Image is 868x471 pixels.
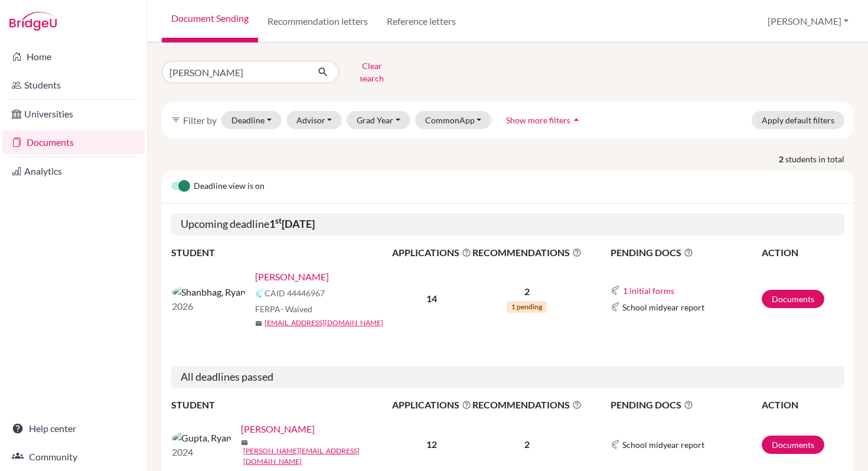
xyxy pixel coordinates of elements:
b: 14 [426,293,437,304]
a: [PERSON_NAME] [255,270,329,284]
span: APPLICATIONS [392,246,471,260]
img: Common App logo [255,289,265,298]
span: Show more filters [506,115,570,125]
button: Clear search [339,57,404,87]
a: [EMAIL_ADDRESS][DOMAIN_NAME] [265,318,383,328]
th: STUDENT [171,397,391,413]
span: Filter by [183,115,217,126]
a: Home [2,45,145,68]
th: ACTION [761,397,844,413]
span: RECOMMENDATIONS [472,398,582,412]
span: mail [241,439,248,446]
h5: All deadlines passed [171,366,844,388]
b: 1 [DATE] [269,217,315,230]
a: Analytics [2,159,145,183]
button: Deadline [221,111,282,129]
img: Bridge-U [9,12,57,31]
button: Grad Year [347,111,410,129]
a: Documents [2,130,145,154]
p: 2 [472,437,582,452]
i: arrow_drop_up [570,114,582,126]
span: School midyear report [622,301,704,313]
button: CommonApp [415,111,492,129]
span: PENDING DOCS [611,398,761,412]
button: Show more filtersarrow_drop_up [496,111,592,129]
a: [PERSON_NAME] [241,422,315,436]
h5: Upcoming deadline [171,213,844,235]
a: Universities [2,102,145,126]
span: 1 pending [507,301,547,313]
span: School midyear report [622,439,704,451]
span: - Waived [280,304,312,314]
a: Community [2,445,145,469]
input: Find student by name... [162,61,308,83]
img: Shanbhag, Ryan [172,285,246,299]
img: Gupta, Ryan [172,431,231,445]
a: Documents [762,290,824,308]
p: 2024 [172,445,231,459]
button: Advisor [286,111,342,129]
a: Help center [2,417,145,440]
a: [PERSON_NAME][EMAIL_ADDRESS][DOMAIN_NAME] [243,446,400,467]
span: Deadline view is on [194,179,265,194]
img: Common App logo [611,302,620,312]
span: students in total [785,153,854,165]
button: 1 initial forms [622,284,675,297]
a: Students [2,73,145,97]
img: Common App logo [611,286,620,295]
span: FERPA [255,303,312,315]
b: 12 [426,439,437,450]
sup: st [275,216,282,225]
a: Documents [762,436,824,454]
span: APPLICATIONS [392,398,471,412]
span: PENDING DOCS [611,246,761,260]
button: Apply default filters [752,111,844,129]
th: ACTION [761,245,844,260]
p: 2 [472,284,582,299]
span: RECOMMENDATIONS [472,246,582,260]
button: [PERSON_NAME] [762,10,854,32]
p: 2026 [172,299,246,313]
strong: 2 [779,153,785,165]
span: CAID 44446967 [265,287,325,299]
span: mail [255,320,262,327]
i: filter_list [171,115,181,125]
th: STUDENT [171,245,391,260]
img: Common App logo [611,440,620,449]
